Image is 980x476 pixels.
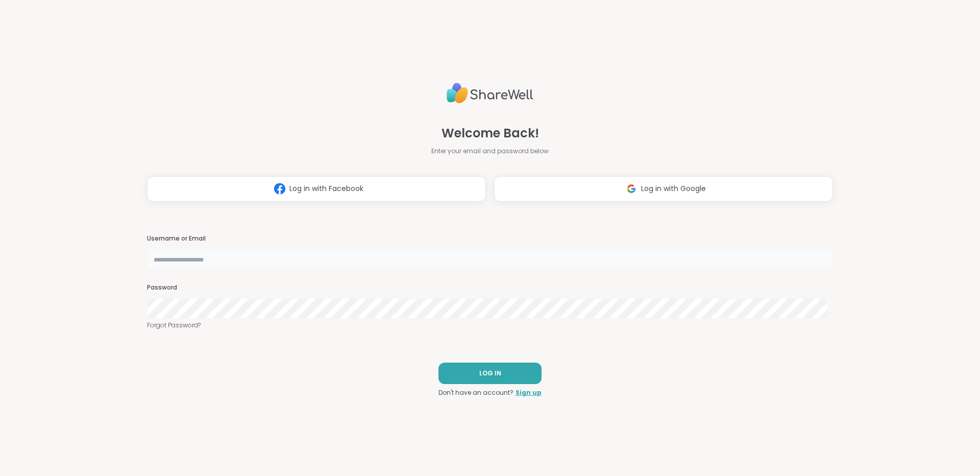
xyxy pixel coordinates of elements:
[438,388,513,397] span: Don't have an account?
[289,183,363,194] span: Log in with Facebook
[147,321,833,330] a: Forgot Password?
[494,176,833,202] button: Log in with Google
[641,183,706,194] span: Log in with Google
[270,179,289,198] img: ShareWell Logomark
[622,179,641,198] img: ShareWell Logomark
[147,283,833,292] h3: Password
[147,176,486,202] button: Log in with Facebook
[479,369,501,378] span: LOG IN
[442,124,539,142] span: Welcome Back!
[447,79,533,108] img: ShareWell Logo
[516,388,542,397] a: Sign up
[438,363,542,384] button: LOG IN
[147,234,833,243] h3: Username or Email
[431,147,549,156] span: Enter your email and password below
